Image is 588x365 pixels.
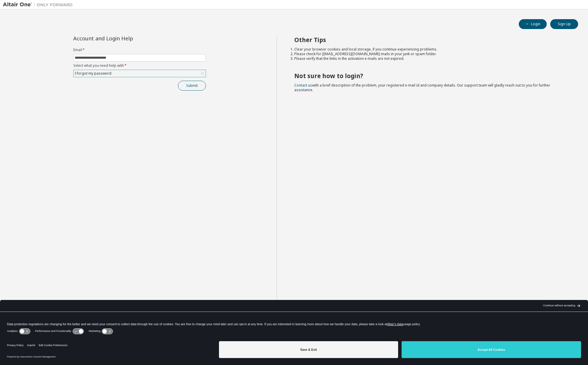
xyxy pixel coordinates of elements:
[294,83,550,92] span: with a brief description of the problem, your registered e-mail id and company details. Our suppo...
[294,83,312,88] a: Contact us
[73,36,179,41] div: Account and Login Help
[178,81,206,91] button: Submit
[519,19,547,29] button: Login
[294,56,568,61] li: Please verify that the links in the activation e-mails are not expired.
[550,19,578,29] button: Sign Up
[74,70,206,77] div: I forgot my password
[74,70,112,77] div: I forgot my password
[294,72,568,80] h2: Not sure how to login?
[3,2,76,8] img: Altair One
[294,52,568,56] li: Please check for [EMAIL_ADDRESS][DOMAIN_NAME] mails in your junk or spam folder.
[73,63,206,68] label: Select what you need help with
[294,47,568,52] li: Clear your browser cookies and local storage, if you continue experiencing problems.
[294,36,568,44] h2: Other Tips
[73,48,206,52] label: Email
